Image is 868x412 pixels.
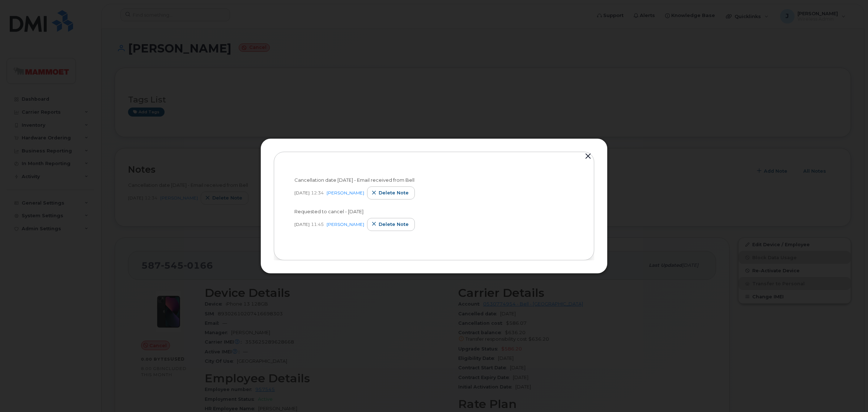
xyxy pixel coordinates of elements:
[294,221,310,227] span: [DATE]
[367,218,415,231] button: Delete note
[311,221,324,227] span: 11:45
[327,222,364,227] a: [PERSON_NAME]
[327,190,364,196] a: [PERSON_NAME]
[311,190,324,196] span: 12:34
[837,381,863,407] iframe: Messenger Launcher
[294,209,363,214] span: Requested to cancel - [DATE]
[379,189,409,196] span: Delete note
[294,177,414,183] span: Cancellation date [DATE] - Email received from Bell
[294,190,310,196] span: [DATE]
[379,221,409,228] span: Delete note
[367,186,415,199] button: Delete note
